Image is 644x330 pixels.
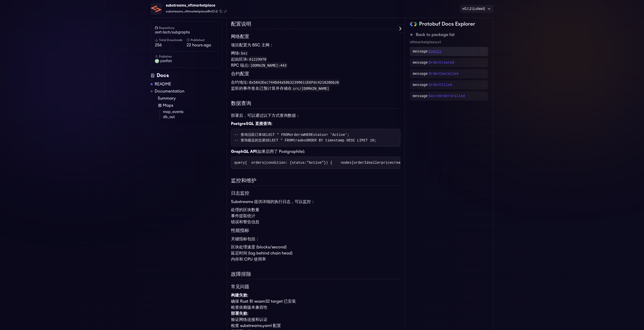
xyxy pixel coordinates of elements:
span: yaofan [160,59,172,64]
span: status [292,161,305,165]
li: 错误和警告信息 [231,219,400,225]
a: Summary [158,95,223,101]
code: 61229970 [248,56,267,62]
span: substreams_nftmarketplace@v0.1.2 [166,9,218,14]
span: 10 [370,138,374,142]
h3: 性能指标 [231,227,400,234]
p: Events [429,49,441,54]
div: nftmarketplace.v1 [410,40,488,45]
span: WHERE [302,133,313,137]
span: orderId [354,161,369,165]
h2: Protobuf Docs Explorer [419,21,475,28]
p: OrderCancelled [429,71,459,76]
h3: 合约配置 [231,70,400,77]
li: 合约地址: [231,79,400,85]
h2: 故障排除 [231,270,400,279]
li: 监听的事件签名已预计算并存储在 [231,85,400,91]
li: 处理的区块数量 [231,207,400,213]
p: : [231,292,400,298]
span: SELECT [265,138,278,142]
p: Substreams 提供详细的执行日志，可以监控： [231,199,400,205]
span: -- 查询活跃订单 [234,133,262,137]
span: { [332,161,354,165]
img: Protobuf [410,22,417,26]
strong: GraphQL API [231,150,257,154]
a: db_out [163,115,223,120]
button: Copy package name and version [219,10,222,13]
a: Documentation [155,88,184,94]
div: Docs [151,72,223,79]
span: FROM [285,138,293,142]
span: 'Active' [330,133,347,137]
h3: 网络配置 [231,33,400,40]
img: github [155,26,158,29]
a: README [155,81,171,87]
h2: 配置说明 [231,20,400,29]
span: (condition: { : }) { [247,161,332,165]
img: Package Logo [151,4,162,14]
p: OrderCreated [429,60,454,65]
button: Copy .spkg link to clipboard [224,10,227,13]
span: 256 [155,42,187,48]
span: SELECT [262,133,275,137]
span: -- 查询最近的交易 [234,138,265,142]
li: 延迟时间 (lag behind chain head) [231,250,400,256]
span: FROM [281,133,290,137]
span: timestamp [325,138,345,142]
p: 项目配置为 BSC 主网： [231,42,400,48]
span: "Active" [307,161,324,165]
p: message [413,82,428,87]
span: = [326,133,328,137]
span: orders [251,161,264,165]
p: BatchOrdersFilled [429,94,465,99]
strong: 部署失败 [231,311,247,316]
p: 部署后，可以通过以下方式查询数据： [231,113,400,119]
div: substreams_nftmarketplace [166,2,227,9]
strong: PostgreSQL 直接查询 [231,122,271,126]
span: trades ; [265,138,376,142]
span: { [234,161,247,165]
li: 网络: [231,50,400,56]
li: 确保 Rust 和 wasm32 target 已安装 [231,298,400,304]
li: 验证网络连接和认证 [231,317,400,323]
h6: Repository [155,26,218,30]
img: Map icon [158,103,162,107]
span: LIMIT [357,138,368,142]
p: 关键指标包括： [231,236,400,242]
span: orders status ; [262,133,349,137]
div: v0.1.2 (Latest) [460,5,493,13]
li: 起始区块: [231,56,400,62]
p: message [413,60,428,65]
span: createdAt [392,161,411,165]
p: : [231,310,400,317]
img: User Avatar [155,59,159,63]
a: map_events [163,109,223,115]
a: Maps [158,102,223,108]
li: 检查 substreams.yaml 配置 [231,323,400,329]
h2: 数据查询 [231,100,400,108]
h2: 监控和维护 [231,177,400,186]
a: yaofan [155,59,218,64]
li: 检查依赖版本兼容性 [231,304,400,310]
span: price [381,161,392,165]
h6: Total Downloads [155,38,187,42]
code: bsc [240,50,248,56]
h6: Publisher [155,54,218,59]
span: query [234,161,245,165]
li: (如果启用了 Postgraphile): [231,149,400,155]
span: nodes [341,161,351,165]
code: 0x5842Eec744Dd4a50b32399611E6Fdc421820Db26 [248,79,340,85]
code: src/[DOMAIN_NAME] [292,85,330,91]
li: 内存和 CPU 使用率 [231,256,400,262]
p: message [413,94,428,99]
h3: 日志监控 [231,190,400,197]
a: Back to package list [410,32,488,38]
span: seller [368,161,381,165]
p: OrderFilled [429,82,452,87]
span: BY [319,138,323,142]
h3: 常见问题 [231,283,400,290]
span: ORDER [306,138,317,142]
li: : [231,121,400,127]
p: message [413,49,428,54]
h6: Published [187,38,218,42]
